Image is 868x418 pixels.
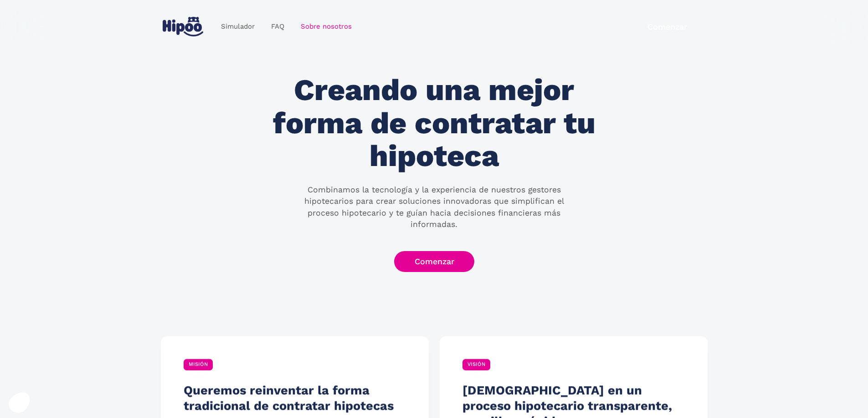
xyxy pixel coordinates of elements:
[263,18,293,35] a: FAQ
[183,358,213,370] div: MISIÓN
[462,358,490,370] div: VISIÓN
[627,16,708,37] a: Comenzar
[161,13,205,40] a: home
[293,18,360,35] a: Sobre nosotros
[288,184,580,231] p: Combinamos la tecnología y la experiencia de nuestros gestores hipotecarios para crear soluciones...
[394,251,474,272] a: Comenzar
[261,74,606,173] h1: Creando una mejor forma de contratar tu hipoteca
[213,18,263,35] a: Simulador
[183,383,406,413] h4: Queremos reinventar la forma tradicional de contratar hipotecas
